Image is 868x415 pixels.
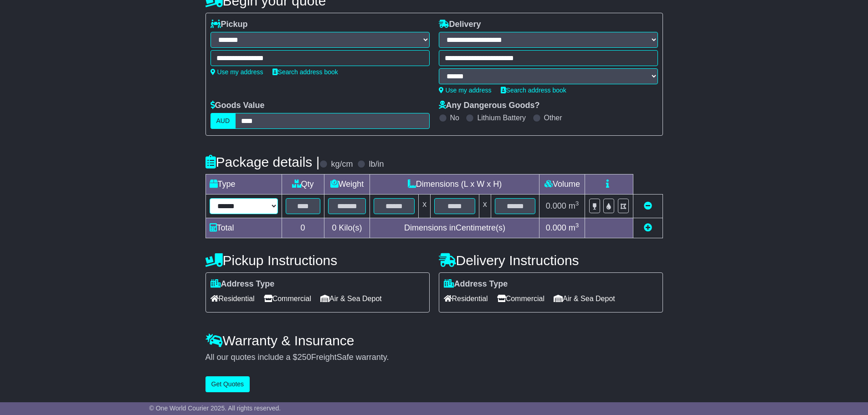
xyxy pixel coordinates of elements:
label: Pickup [211,20,248,30]
td: 0 [282,218,324,238]
span: © One World Courier 2025. All rights reserved. [149,405,281,412]
span: 0 [332,223,336,232]
h4: Package details | [205,154,320,169]
a: Remove this item [644,201,652,210]
div: All our quotes include a $ FreightSafe warranty. [205,353,663,363]
td: x [479,195,491,218]
label: Goods Value [211,101,265,111]
td: Total [205,218,282,238]
label: Any Dangerous Goods? [439,101,540,111]
label: Delivery [439,20,481,30]
a: Search address book [272,68,338,76]
span: 0.000 [546,201,566,210]
td: Dimensions (L x W x H) [370,174,539,195]
span: 250 [298,353,311,362]
label: kg/cm [331,159,353,169]
span: Air & Sea Depot [554,292,615,306]
label: No [450,113,459,122]
h4: Pickup Instructions [205,253,430,268]
td: x [419,195,431,218]
span: 0.000 [546,223,566,232]
a: Use my address [211,68,263,76]
label: Lithium Battery [477,113,526,122]
button: Get Quotes [205,376,250,392]
span: Air & Sea Depot [320,292,382,306]
td: Dimensions in Centimetre(s) [370,218,539,238]
a: Add new item [644,223,652,232]
td: Weight [324,174,370,195]
h4: Warranty & Insurance [205,333,663,348]
label: Other [544,113,562,122]
span: m [569,201,579,210]
span: m [569,223,579,232]
span: Commercial [497,292,544,306]
h4: Delivery Instructions [439,253,663,268]
span: Commercial [264,292,311,306]
td: Qty [282,174,324,195]
label: AUD [211,113,236,129]
label: Address Type [211,279,275,289]
sup: 3 [575,200,579,207]
label: Address Type [444,279,508,289]
td: Kilo(s) [324,218,370,238]
sup: 3 [575,222,579,229]
a: Use my address [439,87,492,94]
label: lb/in [369,159,384,169]
span: Residential [211,292,255,306]
td: Type [205,174,282,195]
td: Volume [539,174,585,195]
span: Residential [444,292,488,306]
a: Search address book [501,87,566,94]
